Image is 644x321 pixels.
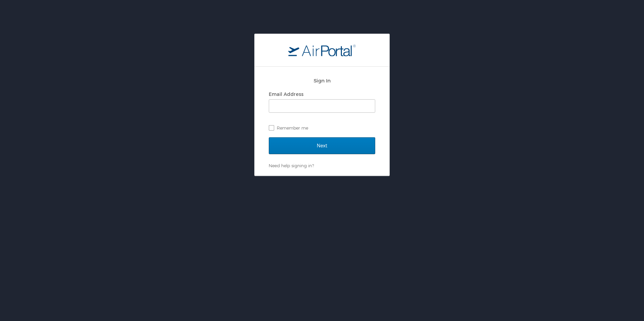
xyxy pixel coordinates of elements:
input: Next [269,137,375,154]
label: Remember me [269,123,375,133]
a: Need help signing in? [269,163,314,168]
h2: Sign In [269,77,375,84]
img: logo [288,44,356,56]
label: Email Address [269,91,303,97]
